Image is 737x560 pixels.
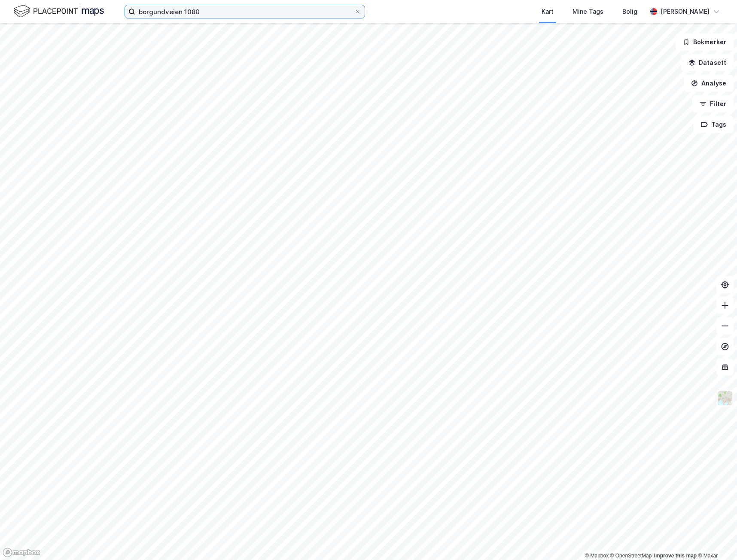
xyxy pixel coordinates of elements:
img: logo.f888ab2527a4732fd821a326f86c7f29.svg [14,4,104,19]
img: Z [717,390,733,406]
div: [PERSON_NAME] [661,6,710,17]
button: Datasett [681,54,734,71]
button: Bokmerker [676,33,734,51]
input: Søk på adresse, matrikkel, gårdeiere, leietakere eller personer [135,5,354,18]
div: Kontrollprogram for chat [694,519,737,560]
a: Mapbox [585,553,609,559]
button: Tags [694,116,734,133]
div: Mine Tags [573,6,603,17]
button: Analyse [684,75,734,92]
a: Mapbox homepage [3,548,40,557]
a: Improve this map [654,553,697,559]
a: OpenStreetMap [610,553,652,559]
button: Filter [692,95,734,113]
div: Bolig [622,6,637,17]
iframe: Chat Widget [694,519,737,560]
div: Kart [542,6,554,17]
